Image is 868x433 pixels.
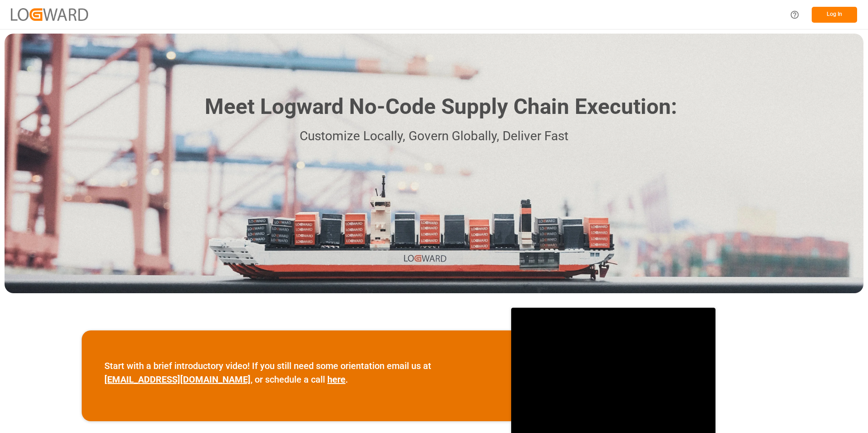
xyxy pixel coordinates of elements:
[812,7,857,23] button: Log In
[784,5,805,25] button: Help Center
[191,126,677,147] p: Customize Locally, Govern Globally, Deliver Fast
[104,374,251,385] a: [EMAIL_ADDRESS][DOMAIN_NAME]
[104,359,488,386] p: Start with a brief introductory video! If you still need some orientation email us at , or schedu...
[327,374,345,385] a: here
[11,8,88,20] img: Logward_new_orange.png
[205,91,677,123] h1: Meet Logward No-Code Supply Chain Execution:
